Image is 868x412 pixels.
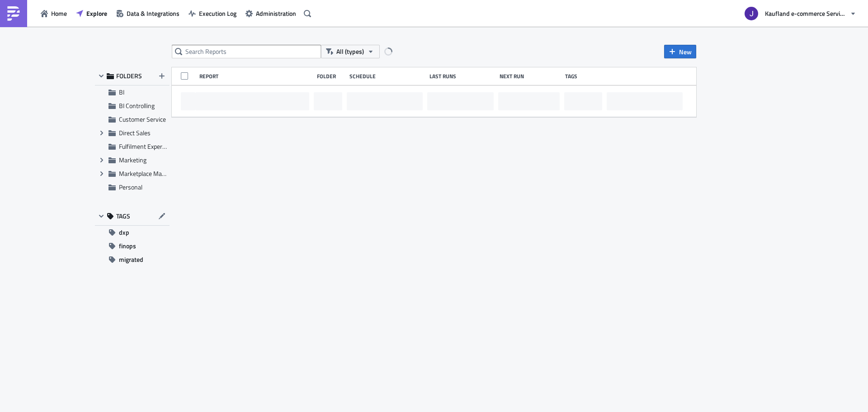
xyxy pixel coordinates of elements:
[119,182,142,192] span: Personal
[241,6,301,20] button: Administration
[199,73,312,80] div: Report
[500,73,561,80] div: Next Run
[6,6,21,21] img: PushMetrics
[664,45,696,58] button: New
[112,6,184,20] button: Data & Integrations
[116,72,142,80] span: FOLDERS
[95,239,170,253] button: finops
[86,9,107,18] span: Explore
[119,128,151,137] span: Direct Sales
[119,114,166,124] span: Customer Service
[119,169,189,178] span: Marketplace Management
[119,226,129,239] span: dxp
[429,73,495,80] div: Last Runs
[119,239,136,253] span: finops
[256,9,296,18] span: Administration
[172,45,321,58] input: Search Reports
[119,87,124,97] span: BI
[95,253,170,266] button: migrated
[95,226,170,239] button: dxp
[119,142,176,151] span: Fulfilment Experience
[317,73,345,80] div: Folder
[71,6,112,20] button: Explore
[565,73,603,80] div: Tags
[184,6,241,20] button: Execution Log
[36,6,71,20] button: Home
[119,101,155,110] span: BI Controlling
[744,6,759,21] img: Avatar
[119,155,146,165] span: Marketing
[679,47,692,57] span: New
[116,212,130,220] span: TAGS
[199,9,236,18] span: Execution Log
[127,9,179,18] span: Data & Integrations
[765,9,846,18] span: Kaufland e-commerce Services GmbH & Co. KG
[336,47,364,57] span: All (types)
[349,73,425,80] div: Schedule
[321,45,380,58] button: All (types)
[739,4,861,24] button: Kaufland e-commerce Services GmbH & Co. KG
[51,9,67,18] span: Home
[119,253,143,266] span: migrated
